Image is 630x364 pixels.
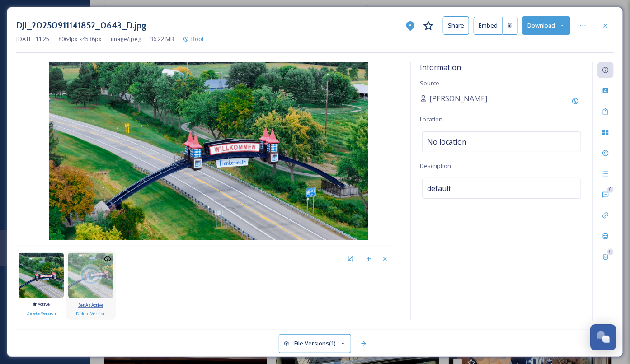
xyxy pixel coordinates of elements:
[607,187,614,193] div: 0
[474,17,503,35] button: Embed
[279,334,351,353] button: File Versions(1)
[443,16,469,35] button: Share
[522,16,570,35] button: Download
[427,183,451,194] span: default
[420,115,442,123] span: Location
[38,301,50,308] span: Active
[16,19,146,32] h3: DJI_20250911141852_0643_D.jpg
[78,302,103,308] span: Set As Active
[590,324,616,350] button: Open Chat
[420,162,451,170] span: Description
[191,35,204,43] span: Root
[427,136,466,147] span: No location
[420,79,439,87] span: Source
[19,253,64,298] img: 51334050-d9b6-404c-b4bb-f99bec7a9bf0.jpg
[16,35,49,43] span: [DATE] 11:25
[16,62,401,240] img: DJI_20250911141852_0643_D.jpg
[26,310,56,316] span: Delete Version
[76,311,106,317] span: Delete Version
[607,249,614,255] div: 0
[150,35,174,43] span: 36.22 MB
[58,35,102,43] span: 8064 px x 4536 px
[420,62,461,72] span: Information
[429,93,487,104] span: [PERSON_NAME]
[111,35,141,43] span: image/jpeg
